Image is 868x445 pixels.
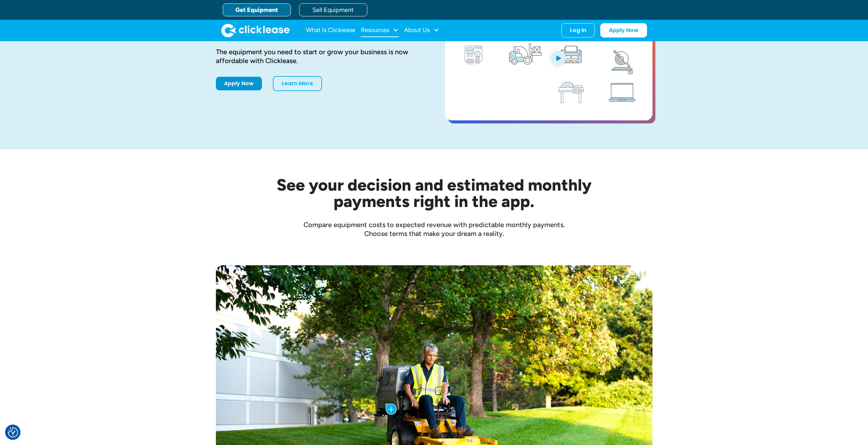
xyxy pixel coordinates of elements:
img: Revisit consent button [8,427,18,437]
a: home [221,24,290,37]
img: Blue play button logo on a light blue circular background [549,48,567,68]
div: Log In [570,27,586,34]
a: What Is Clicklease [306,24,355,37]
a: Apply Now [216,77,262,90]
div: Resources [361,24,399,37]
img: Clicklease logo [221,24,290,37]
a: Apply Now [600,23,647,38]
div: About Us [404,24,439,37]
a: Learn More [273,76,322,91]
a: Get Equipment [223,3,291,16]
div: Compare equipment costs to expected revenue with predictable monthly payments. Choose terms that ... [216,220,652,238]
img: Plus icon with blue background [386,404,397,415]
h2: See your decision and estimated monthly payments right in the app. [243,177,625,209]
div: The equipment you need to start or grow your business is now affordable with Clicklease. [216,47,423,65]
a: open lightbox [445,0,652,120]
a: Sell Equipment [299,3,367,16]
button: Consent Preferences [8,427,18,437]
